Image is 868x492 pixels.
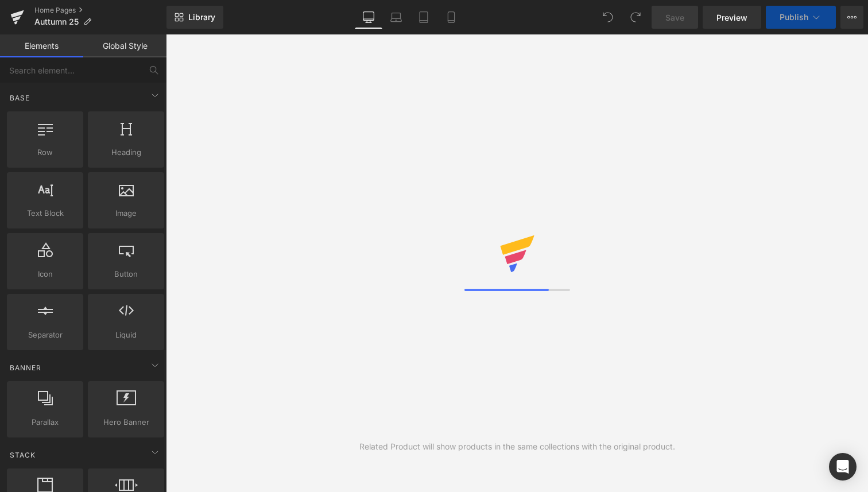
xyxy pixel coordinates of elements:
button: Undo [596,6,619,29]
span: Library [188,12,215,22]
span: Save [665,11,684,24]
a: Desktop [355,6,382,29]
button: More [840,6,863,29]
a: Home Pages [34,6,166,15]
span: Preview [716,11,747,24]
span: Hero Banner [91,416,161,428]
div: Open Intercom Messenger [829,453,857,481]
a: Global Style [83,34,166,57]
span: Button [91,268,161,280]
a: New Library [166,6,223,29]
a: Laptop [382,6,410,29]
span: Base [9,92,31,103]
a: Mobile [437,6,465,29]
button: Publish [766,6,836,29]
span: Heading [91,146,161,158]
span: Banner [9,362,42,373]
span: Auttumn 25 [34,17,79,26]
span: Icon [10,268,80,280]
span: Separator [10,329,80,341]
span: Text Block [10,207,80,219]
span: Row [10,146,80,158]
span: Stack [9,450,37,460]
span: Publish [780,13,808,22]
a: Preview [703,6,761,29]
a: Tablet [410,6,437,29]
div: Related Product will show products in the same collections with the original product. [359,440,675,453]
span: Liquid [91,329,161,341]
span: Parallax [10,416,80,428]
button: Redo [624,6,647,29]
span: Image [91,207,161,219]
